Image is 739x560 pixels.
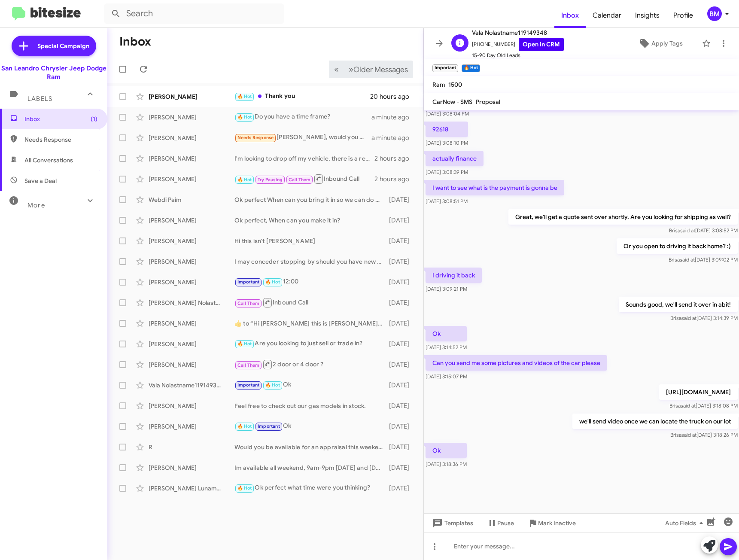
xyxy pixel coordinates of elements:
[237,485,252,491] span: 🔥 Hot
[426,326,467,341] p: Ok
[426,122,468,137] p: 92618
[572,414,737,429] p: we'll send video once we can locate the truck on our lot
[387,257,417,266] div: [DATE]
[424,515,480,531] button: Templates
[265,382,280,388] span: 🔥 Hot
[554,3,586,28] a: Inbox
[344,61,413,78] button: Next
[387,278,417,286] div: [DATE]
[265,279,280,285] span: 🔥 Hot
[149,278,234,286] div: [PERSON_NAME]
[234,91,370,101] div: Thank you
[431,515,473,531] span: Templates
[426,198,468,204] span: [DATE] 3:08:51 PM
[37,42,89,50] span: Special Campaign
[371,134,417,142] div: a minute ago
[432,64,458,72] small: Important
[538,515,576,531] span: Mark Inactive
[658,515,713,531] button: Auto Fields
[237,382,260,388] span: Important
[387,402,417,410] div: [DATE]
[426,110,469,117] span: [DATE] 3:08:04 PM
[623,36,698,51] button: Apply Tags
[665,515,706,531] span: Auto Fields
[27,95,52,103] span: Labels
[472,51,564,60] span: 15-90 Day Old Leads
[149,340,234,348] div: [PERSON_NAME]
[432,98,472,106] span: CarNow - SMS
[24,135,97,144] span: Needs Response
[234,195,387,204] div: Ok perfect When can you bring it in so we can do a inspection on your vehicle?
[234,463,387,472] div: Im available all weekend, 9am-9pm [DATE] and [DATE] from 10am-8pm
[659,384,737,400] p: [URL][DOMAIN_NAME]
[104,3,284,24] input: Search
[668,256,737,263] span: Brisa [DATE] 3:09:02 PM
[237,301,260,306] span: Call Them
[651,36,683,51] span: Apply Tags
[149,92,234,101] div: [PERSON_NAME]
[237,177,252,183] span: 🔥 Hot
[387,463,417,472] div: [DATE]
[149,422,234,431] div: [PERSON_NAME]
[234,380,387,390] div: Ok
[432,81,445,88] span: Ram
[234,257,387,266] div: I may conceder stopping by should you have new 2025 Jeep Wagoneer L 4x4 for $55k OTD
[149,175,234,183] div: [PERSON_NAME]
[149,237,234,245] div: [PERSON_NAME]
[234,112,371,122] div: Do you have a time frame?
[426,373,467,380] span: [DATE] 3:15:07 PM
[616,238,737,254] p: Or you open to driving it back home? :)
[472,27,564,38] span: Vala Nolastname119149348
[119,35,151,49] h1: Inbox
[426,286,467,292] span: [DATE] 3:09:21 PM
[149,381,234,390] div: Vala Nolastname119149348
[387,319,417,328] div: [DATE]
[27,201,45,209] span: More
[237,114,252,120] span: 🔥 Hot
[234,133,371,143] div: [PERSON_NAME], would you be available to swing by this week for an appraisal?
[669,402,737,409] span: Brisa [DATE] 3:18:08 PM
[618,297,737,312] p: Sounds good, we'll send it over in abit!
[426,344,467,350] span: [DATE] 3:14:52 PM
[628,3,666,28] a: Insights
[149,298,234,307] div: [PERSON_NAME] Nolastname117713434
[679,256,694,263] span: said at
[387,340,417,348] div: [DATE]
[586,3,628,28] a: Calendar
[680,227,695,234] span: said at
[149,154,234,163] div: [PERSON_NAME]
[234,319,387,328] div: ​👍​ to “ Hi [PERSON_NAME] this is [PERSON_NAME], General Manager at [GEOGRAPHIC_DATA] CDJR. I saw...
[329,61,344,78] button: Previous
[374,154,416,163] div: 2 hours ago
[508,209,737,225] p: Great, we'll get a quote sent over shortly. Are you looking for shipping as well?
[149,195,234,204] div: Webdi Paim
[387,484,417,493] div: [DATE]
[149,113,234,122] div: [PERSON_NAME]
[149,319,234,328] div: [PERSON_NAME]
[681,432,696,438] span: said at
[237,341,252,347] span: 🔥 Hot
[371,113,417,122] div: a minute ago
[387,422,417,431] div: [DATE]
[24,156,73,164] span: All Conversations
[497,515,514,531] span: Pause
[234,237,387,245] div: Hi this isn't [PERSON_NAME]
[237,423,252,429] span: 🔥 Hot
[480,515,521,531] button: Pause
[666,3,700,28] a: Profile
[149,402,234,410] div: [PERSON_NAME]
[349,64,353,75] span: »
[426,180,564,195] p: I want to see what is the payment is gonna be
[234,297,387,308] div: Inbound Call
[149,443,234,451] div: R
[234,359,387,370] div: 2 door or 4 door ?
[387,195,417,204] div: [DATE]
[237,135,274,140] span: Needs Response
[24,177,57,185] span: Save a Deal
[670,432,737,438] span: Brisa [DATE] 3:18:26 PM
[387,237,417,245] div: [DATE]
[426,443,467,458] p: Ok
[426,151,484,166] p: actually finance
